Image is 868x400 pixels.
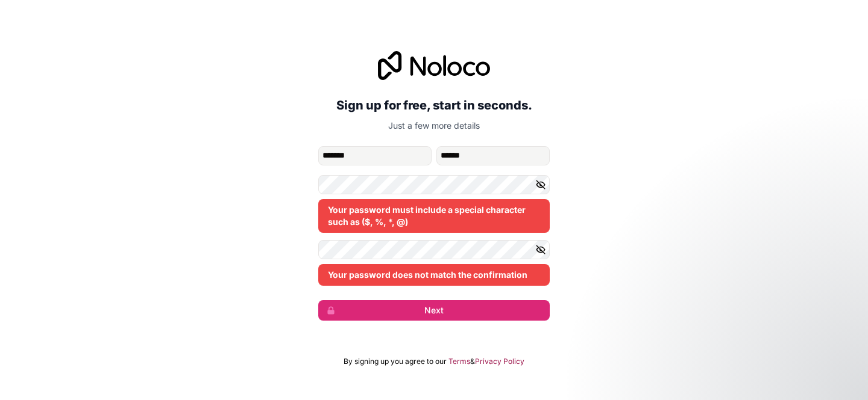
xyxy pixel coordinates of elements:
[318,175,550,194] input: Password
[448,357,470,366] a: Terms
[318,120,550,132] p: Just a few more details
[318,199,550,233] div: Your password must include a special character such as ($, %, *, @)
[627,310,868,394] iframe: Intercom notifications message
[475,357,524,366] a: Privacy Policy
[318,240,550,259] input: Confirm password
[436,146,550,165] input: family-name
[344,357,447,366] span: By signing up you agree to our
[318,94,550,116] h2: Sign up for free, start in seconds.
[318,146,432,165] input: given-name
[470,357,475,366] span: &
[318,300,550,321] button: Next
[318,264,550,286] div: Your password does not match the confirmation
